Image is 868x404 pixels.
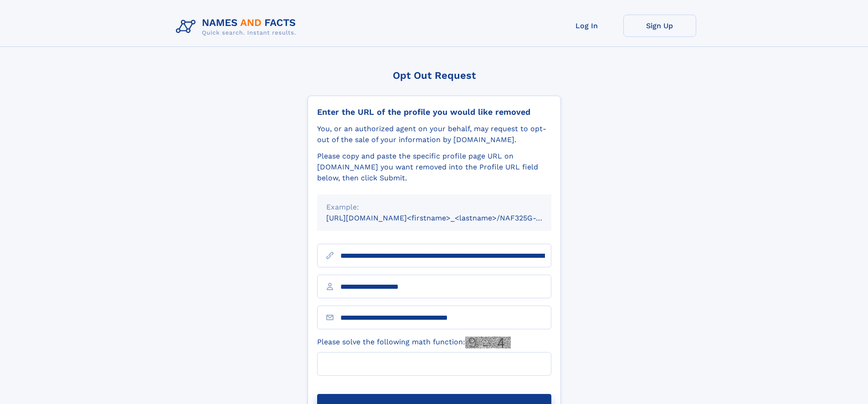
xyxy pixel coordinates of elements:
div: You, or an authorized agent on your behalf, may request to opt-out of the sale of your informatio... [317,123,551,145]
img: Logo Names and Facts [172,15,303,39]
a: Log In [550,15,623,37]
div: Enter the URL of the profile you would like removed [317,107,551,117]
a: Sign Up [623,15,696,37]
label: Please solve the following math function: [317,337,511,348]
div: Opt Out Request [308,70,561,81]
small: [URL][DOMAIN_NAME]<firstname>_<lastname>/NAF325G-xxxxxxxx [326,214,569,222]
div: Please copy and paste the specific profile page URL on [DOMAIN_NAME] you want removed into the Pr... [317,151,551,184]
div: Example: [326,202,542,213]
